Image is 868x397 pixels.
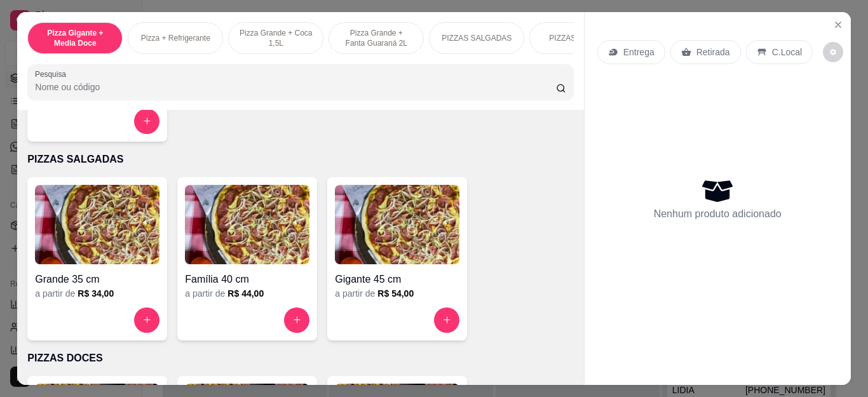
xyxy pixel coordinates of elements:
button: increase-product-quantity [134,109,159,134]
p: PIZZAS DOCES [549,33,605,43]
p: Entrega [623,46,654,58]
p: PIZZAS DOCES [27,351,573,366]
h6: R$ 44,00 [227,287,264,300]
p: PIZZAS SALGADAS [442,33,512,43]
button: decrease-product-quantity [823,42,843,62]
label: Pesquisa [35,69,71,79]
img: product-image [185,185,309,264]
p: Pizza Grande + Coca 1,5L [239,28,313,48]
h4: Gigante 45 cm [335,272,459,287]
h6: R$ 34,00 [78,287,114,300]
p: Nenhum produto adicionado [654,206,782,222]
p: Pizza + Refrigerante [141,33,210,43]
h6: R$ 54,00 [377,287,414,300]
p: Pizza Grande + Fanta Guaraná 2L [339,28,413,48]
div: a partir de [35,287,159,300]
img: product-image [335,185,459,264]
p: Pizza Gigante + Media Doce [38,28,112,48]
button: increase-product-quantity [134,307,159,333]
button: Close [828,15,848,35]
button: increase-product-quantity [284,307,309,333]
div: a partir de [185,287,309,300]
p: C.Local [772,46,802,58]
input: Pesquisa [35,81,556,93]
h4: Família 40 cm [185,272,309,287]
button: increase-product-quantity [434,307,459,333]
h4: Grande 35 cm [35,272,159,287]
p: PIZZAS SALGADAS [27,152,573,167]
p: Retirada [696,46,730,58]
div: a partir de [335,287,459,300]
img: product-image [35,185,159,264]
